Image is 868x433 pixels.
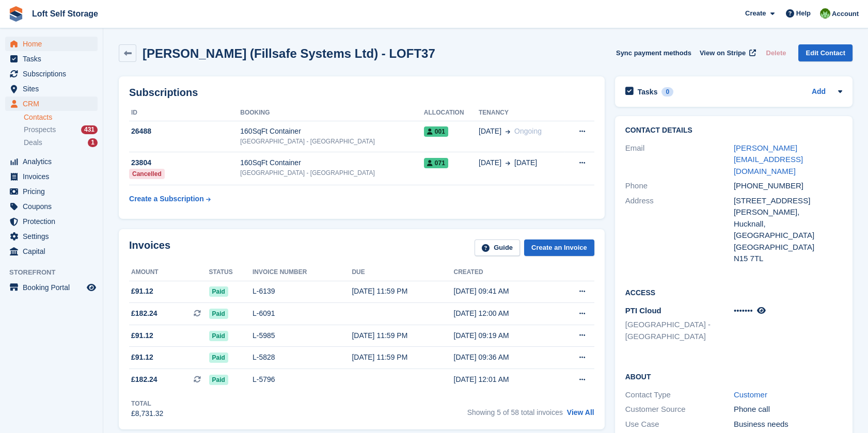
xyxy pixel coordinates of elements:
span: CRM [23,97,85,111]
div: L-5985 [252,330,352,341]
a: menu [5,214,98,229]
a: menu [5,154,98,169]
span: Showing 5 of 58 total invoices [467,408,563,416]
th: Tenancy [479,105,565,121]
button: Delete [762,44,790,61]
a: Edit Contact [798,44,853,61]
div: 0 [661,87,673,97]
a: Customer [734,390,767,399]
span: £91.12 [131,286,153,297]
div: [GEOGRAPHIC_DATA] - [GEOGRAPHIC_DATA] [240,168,424,178]
span: Coupons [23,199,85,214]
th: ID [129,105,240,121]
span: Settings [23,229,85,244]
div: 160SqFt Container [240,126,424,137]
h2: Subscriptions [129,87,594,99]
div: Phone call [734,404,842,415]
div: [DATE] 09:19 AM [453,330,555,341]
span: £91.12 [131,330,153,341]
div: 431 [81,125,98,134]
span: £91.12 [131,352,153,363]
span: 071 [424,158,448,168]
span: [DATE] [479,157,501,168]
a: Deals 1 [24,137,98,148]
span: 001 [424,126,448,137]
span: Subscriptions [23,67,85,81]
div: Total [131,399,163,408]
div: [DATE] 11:59 PM [352,352,453,363]
div: Business needs [734,419,842,430]
span: Invoices [23,169,85,184]
a: Contacts [24,113,98,122]
div: Contact Type [625,389,734,401]
div: 26488 [129,126,240,137]
span: ••••••• [734,306,753,315]
span: Account [832,9,859,19]
h2: Access [625,287,842,297]
div: N15 7TL [734,253,842,265]
h2: Tasks [638,87,658,97]
a: menu [5,184,98,199]
div: Cancelled [129,169,165,179]
a: View on Stripe [696,44,758,61]
h2: About [625,371,842,381]
span: PTI Cloud [625,306,661,315]
div: [DATE] 11:59 PM [352,286,453,297]
div: [DATE] 09:36 AM [453,352,555,363]
a: menu [5,37,98,51]
span: Home [23,37,85,51]
span: Help [796,8,811,19]
a: menu [5,280,98,295]
span: Analytics [23,154,85,169]
span: Tasks [23,52,85,66]
div: [STREET_ADDRESS][PERSON_NAME], [734,195,842,218]
span: Protection [23,214,85,229]
span: £182.24 [131,308,157,319]
div: [GEOGRAPHIC_DATA] - [GEOGRAPHIC_DATA] [240,137,424,146]
a: [PERSON_NAME][EMAIL_ADDRESS][DOMAIN_NAME] [734,143,803,175]
span: [DATE] [514,157,537,168]
a: Create an Invoice [524,239,594,256]
span: Paid [209,331,228,341]
span: Prospects [24,125,56,135]
div: 1 [88,138,98,147]
a: menu [5,199,98,214]
span: Sites [23,82,85,96]
a: menu [5,169,98,184]
a: menu [5,97,98,111]
li: [GEOGRAPHIC_DATA] - [GEOGRAPHIC_DATA] [625,319,734,342]
a: menu [5,82,98,96]
div: £8,731.32 [131,408,163,419]
h2: [PERSON_NAME] (Fillsafe Systems Ltd) - LOFT37 [143,46,435,60]
a: menu [5,52,98,66]
a: menu [5,67,98,81]
div: Address [625,195,734,265]
div: Hucknall, [GEOGRAPHIC_DATA] [734,218,842,242]
a: View All [567,408,594,416]
span: Paid [209,286,228,297]
th: Invoice number [252,264,352,281]
span: Create [745,8,766,19]
div: Use Case [625,419,734,430]
a: Prospects 431 [24,124,98,135]
div: [DATE] 11:59 PM [352,330,453,341]
div: [DATE] 12:00 AM [453,308,555,319]
span: Paid [209,352,228,363]
th: Status [209,264,252,281]
div: 23804 [129,157,240,168]
div: L-5796 [252,374,352,385]
div: L-6139 [252,286,352,297]
div: 160SqFt Container [240,157,424,168]
span: Pricing [23,184,85,199]
th: Due [352,264,453,281]
th: Allocation [424,105,479,121]
div: [GEOGRAPHIC_DATA] [734,242,842,253]
div: Phone [625,180,734,192]
a: Preview store [85,281,98,294]
div: Create a Subscription [129,194,204,204]
a: Add [812,86,826,98]
th: Amount [129,264,209,281]
a: menu [5,229,98,244]
div: [DATE] 12:01 AM [453,374,555,385]
div: L-5828 [252,352,352,363]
